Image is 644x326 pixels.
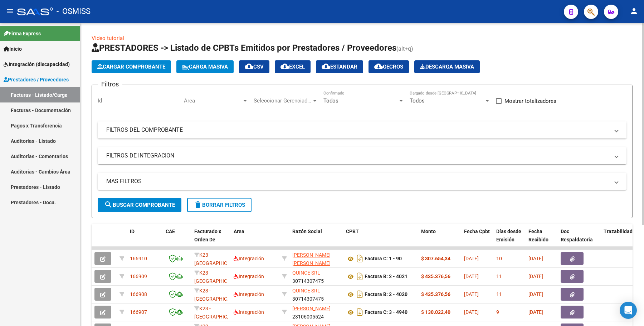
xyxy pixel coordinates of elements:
[414,60,480,73] app-download-masive: Descarga masiva de comprobantes (adjuntos)
[323,97,338,104] span: Todos
[4,60,70,68] span: Integración (discapacidad)
[98,198,181,212] button: Buscar Comprobante
[418,224,461,255] datatable-header-cell: Monto
[369,60,409,73] button: Gecros
[234,256,264,261] span: Integración
[292,252,331,266] span: [PERSON_NAME] [PERSON_NAME]
[289,224,343,255] datatable-header-cell: Razón Social
[130,229,135,234] span: ID
[254,97,312,104] span: Seleccionar Gerenciador
[106,177,609,185] mat-panel-title: MAS FILTROS
[98,79,122,89] h3: Filtros
[280,64,305,70] span: EXCEL
[182,64,228,70] span: Carga Masiva
[275,60,311,73] button: EXCEL
[496,229,521,242] span: Días desde Emisión
[234,309,264,315] span: Integración
[365,292,408,297] strong: Factura B: 2 - 4020
[234,274,264,279] span: Integración
[292,287,340,302] div: 30714307475
[528,256,543,261] span: [DATE]
[355,271,365,282] i: Descargar documento
[163,224,191,255] datatable-header-cell: CAE
[374,64,403,70] span: Gecros
[464,229,490,234] span: Fecha Cpbt
[292,270,320,276] span: QUINCE SRL
[130,291,147,297] span: 166908
[57,4,91,19] span: - OSMISS
[528,229,548,242] span: Fecha Recibido
[166,229,175,234] span: CAE
[355,253,365,264] i: Descargar documento
[496,256,502,261] span: 10
[194,202,245,208] span: Borrar Filtros
[130,256,147,261] span: 166910
[234,291,264,297] span: Integración
[292,306,331,311] span: [PERSON_NAME]
[420,64,474,70] span: Descarga Masiva
[464,291,479,297] span: [DATE]
[292,229,322,234] span: Razón Social
[355,289,365,300] i: Descargar documento
[496,291,502,297] span: 11
[355,306,365,318] i: Descargar documento
[421,229,436,234] span: Monto
[4,76,69,84] span: Prestadores / Proveedores
[292,251,340,266] div: 27221170542
[92,43,396,53] span: PRESTADORES -> Listado de CPBTs Emitidos por Prestadores / Proveedores
[504,97,556,105] span: Mostrar totalizadores
[292,305,340,320] div: 23106005524
[194,229,221,242] span: Facturado x Orden De
[620,302,637,319] div: Open Intercom Messenger
[528,291,543,297] span: [DATE]
[346,229,359,234] span: CPBT
[6,7,14,15] mat-icon: menu
[104,200,113,209] mat-icon: search
[421,256,450,261] strong: $ 307.654,34
[106,152,609,160] mat-panel-title: FILTROS DE INTEGRACION
[365,274,408,280] strong: Factura B: 2 - 4021
[493,224,526,255] datatable-header-cell: Días desde Emisión
[191,224,231,255] datatable-header-cell: Facturado x Orden De
[461,224,493,255] datatable-header-cell: Fecha Cpbt
[97,64,165,70] span: Cargar Comprobante
[4,30,41,37] span: Firma Express
[316,60,363,73] button: Estandar
[601,224,644,255] datatable-header-cell: Trazabilidad
[239,60,269,73] button: CSV
[184,97,242,104] span: Area
[410,97,425,104] span: Todos
[176,60,234,73] button: Carga Masiva
[365,256,402,262] strong: Factura C: 1 - 90
[98,147,626,164] mat-expansion-panel-header: FILTROS DE INTEGRACION
[374,62,383,71] mat-icon: cloud_download
[106,126,609,134] mat-panel-title: FILTROS DEL COMPROBANTE
[187,198,252,212] button: Borrar Filtros
[526,224,558,255] datatable-header-cell: Fecha Recibido
[496,309,499,315] span: 9
[292,269,340,284] div: 30714307475
[396,45,413,52] span: (alt+q)
[343,224,418,255] datatable-header-cell: CPBT
[464,309,479,315] span: [DATE]
[245,62,253,71] mat-icon: cloud_download
[421,274,450,279] strong: $ 435.376,56
[194,200,202,209] mat-icon: delete
[630,7,638,15] mat-icon: person
[464,274,479,279] span: [DATE]
[231,224,279,255] datatable-header-cell: Area
[98,121,626,139] mat-expansion-panel-header: FILTROS DEL COMPROBANTE
[322,62,330,71] mat-icon: cloud_download
[414,60,480,73] button: Descarga Masiva
[280,62,289,71] mat-icon: cloud_download
[292,288,320,294] span: QUINCE SRL
[92,35,124,41] a: Video tutorial
[234,229,244,234] span: Area
[528,309,543,315] span: [DATE]
[104,202,175,208] span: Buscar Comprobante
[421,291,450,297] strong: $ 435.376,56
[561,229,593,242] span: Doc Respaldatoria
[558,224,601,255] datatable-header-cell: Doc Respaldatoria
[127,224,163,255] datatable-header-cell: ID
[496,274,502,279] span: 11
